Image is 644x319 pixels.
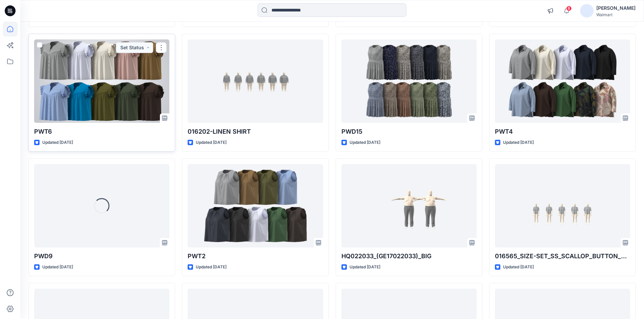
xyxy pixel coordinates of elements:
p: 016202-LINEN SHIRT [188,127,323,136]
p: PWD15 [341,127,477,136]
p: PWD9 [34,251,169,261]
p: HQ022033_(GE17022033)_BIG [341,251,477,261]
span: 8 [566,6,572,11]
p: Updated [DATE] [42,139,73,146]
img: avatar [580,4,594,18]
p: Updated [DATE] [196,139,226,146]
p: Updated [DATE] [196,264,226,271]
p: Updated [DATE] [503,139,534,146]
p: Updated [DATE] [350,264,380,271]
p: PWT6 [34,127,169,136]
p: Updated [DATE] [350,139,380,146]
p: Updated [DATE] [42,264,73,271]
a: PWD15 [341,39,477,123]
div: Walmart [596,12,636,17]
p: 016565_SIZE-SET_SS_SCALLOP_BUTTON_DOWN [495,251,630,261]
a: 016565_SIZE-SET_SS_SCALLOP_BUTTON_DOWN [495,164,630,247]
a: PWT6 [34,39,169,123]
a: PWT2 [188,164,323,247]
p: PWT4 [495,127,630,136]
p: PWT2 [188,251,323,261]
a: HQ022033_(GE17022033)_BIG [341,164,477,247]
a: PWT4 [495,39,630,123]
div: [PERSON_NAME] [596,4,636,12]
p: Updated [DATE] [503,264,534,271]
a: 016202-LINEN SHIRT [188,39,323,123]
